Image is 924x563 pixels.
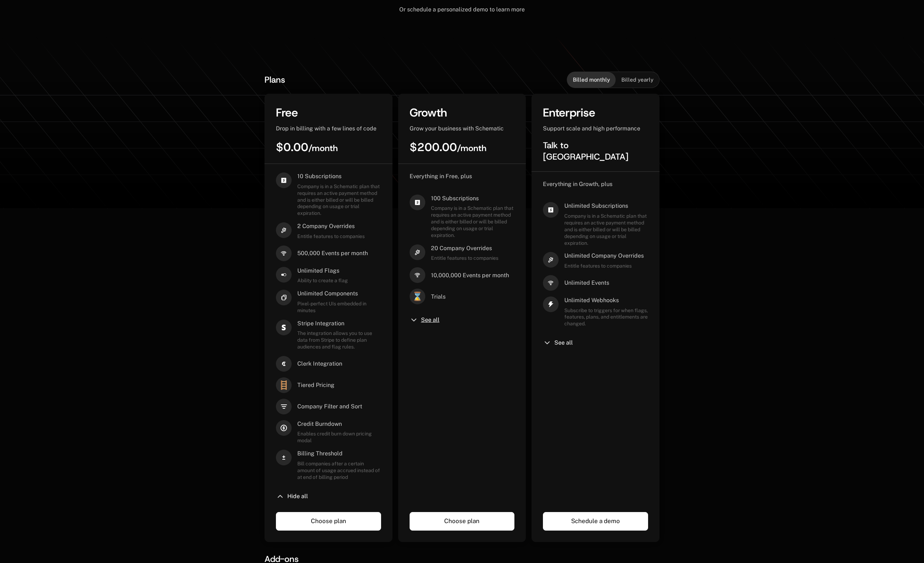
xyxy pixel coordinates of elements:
span: Stripe Integration [297,320,381,327]
span: Entitle features to companies [431,255,498,262]
i: signal [543,275,559,291]
span: Billing Threshold [297,450,381,458]
span: Company is in a Schematic plan that requires an active payment method and is either billed or wil... [564,213,648,246]
span: Bill companies after a certain amount of usage accrued instead of at end of billing period [297,460,381,481]
span: Grow your business with Schematic [410,125,504,132]
sub: / month [457,143,487,154]
span: Everything in Growth, plus [543,181,612,187]
span: ⌛ [410,289,425,304]
span: Unlimited Events [564,279,609,287]
span: Talk to [GEOGRAPHIC_DATA] [543,140,628,162]
span: Credit Burndown [297,420,381,428]
a: Schedule a demo [543,512,648,531]
sub: / month [308,143,338,154]
i: hammer [543,252,559,268]
span: $0.00 [276,140,338,155]
span: Everything in Free, plus [410,173,472,180]
span: Growth [410,105,447,120]
i: cashapp [410,195,425,210]
span: Company is in a Schematic plan that requires an active payment method and is either billed or wil... [431,205,515,238]
i: boolean-on [276,267,292,283]
span: Support scale and high performance [543,125,640,132]
span: 10,000,000 Events per month [431,272,509,279]
span: Billed monthly [573,76,610,83]
span: Enterprise [543,105,595,120]
i: cashapp [543,202,559,218]
span: See all [421,317,440,323]
span: Unlimited Webhooks [564,296,648,304]
span: 100 Subscriptions [431,195,515,202]
span: Plans [265,74,285,86]
i: chevron-down [543,339,551,347]
span: Pixel-perfect UIs embedded in minutes [297,300,381,314]
span: 20 Company Overrides [431,244,498,252]
i: stripe [276,320,292,335]
span: Tiered Pricing [297,381,334,389]
span: Unlimited Subscriptions [564,202,648,210]
span: Entitle features to companies [564,263,644,269]
span: Ability to create a flag [297,277,348,284]
i: signal [276,246,292,261]
i: cashapp [276,172,292,188]
span: Entitle features to companies [297,233,365,240]
span: Trials [431,293,446,301]
span: Unlimited Company Overrides [564,252,644,260]
i: chips [276,290,292,305]
a: Choose plan [410,512,515,531]
span: Clerk Integration [297,360,342,368]
i: signal [410,267,425,283]
i: plus-minus [276,450,292,465]
span: 🪜 [276,377,292,393]
span: Free [276,105,298,120]
span: Company Filter and Sort [297,403,362,410]
span: Enables credit burn down pricing modal [297,430,381,444]
span: Company is in a Schematic plan that requires an active payment method and is either billed or wil... [297,183,381,217]
span: Billed yearly [621,76,653,83]
i: filter [276,399,292,414]
span: Subscribe to triggers for when flags, features, plans, and entitlements are changed. [564,307,648,327]
a: Choose plan [276,512,381,531]
i: chevron-up [276,492,284,501]
span: $200.00 [410,140,487,155]
span: Drop in billing with a few lines of code [276,125,376,132]
i: hammer [276,222,292,238]
span: Hide all [287,494,308,499]
span: Or schedule a personalized demo to learn more [399,6,525,13]
span: 500,000 Events per month [297,249,368,257]
i: thunder [543,296,559,312]
span: Unlimited Flags [297,267,348,275]
i: credit-type [276,420,292,436]
span: 10 Subscriptions [297,172,381,180]
span: See all [554,340,573,346]
i: chevron-down [410,316,418,324]
span: The integration allows you to use data from Stripe to define plan audiences and flag rules. [297,330,381,350]
i: clerk [276,356,292,372]
i: hammer [410,244,425,260]
span: 2 Company Overrides [297,222,365,230]
span: Unlimited Components [297,290,381,298]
